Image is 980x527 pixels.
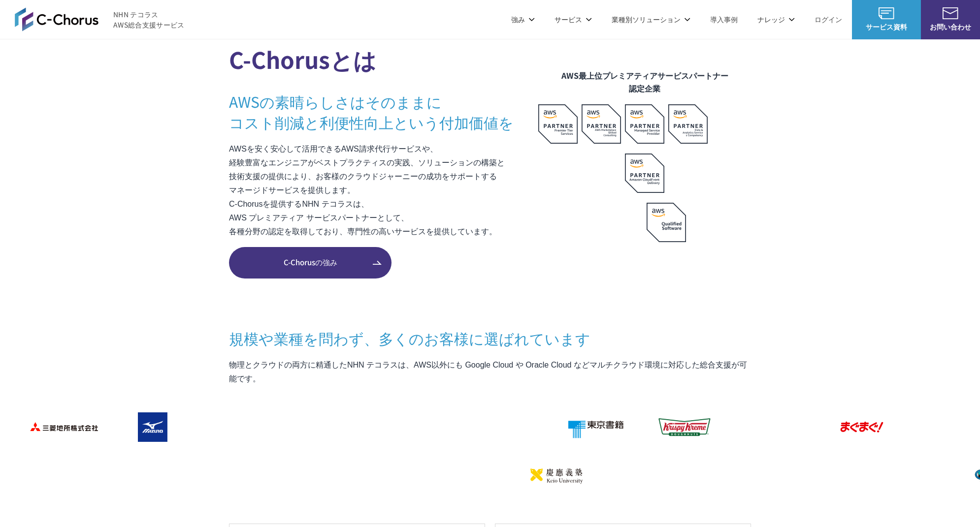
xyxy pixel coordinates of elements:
img: 慶應義塾 [516,456,594,496]
img: エイチーム [161,457,240,496]
img: 東京書籍 [555,407,634,447]
h2: C-Chorusとは [229,33,538,76]
img: お問い合わせ [943,7,958,19]
p: AWSを安く安心して活用できるAWS請求代行サービスや、 経験豊富なエンジニアがベストプラクティスの実践、ソリューションの構築と 技術支援の提供により、お客様のクラウドジャーニーの成功をサポート... [229,142,538,239]
span: C-Chorusの強み [229,257,392,268]
img: 一橋大学 [693,457,772,496]
img: 三菱地所 [23,407,102,447]
p: サービス [555,14,592,25]
a: 導入事例 [710,14,738,25]
img: クリスピー・クリーム・ドーナツ [644,407,722,447]
img: ミズノ [112,407,191,447]
a: ログイン [815,14,842,25]
a: AWS総合支援サービス C-Chorus NHN テコラスAWS総合支援サービス [15,7,185,31]
span: お問い合わせ [921,22,980,32]
span: サービス資料 [852,22,921,32]
img: エアトリ [378,407,457,447]
img: 日本財団 [427,456,506,496]
img: 住友生命保険相互 [200,407,279,447]
p: 物理とクラウドの両方に精通したNHN テコラスは、AWS以外にも Google Cloud や Oracle Cloud などマルチクラウド環境に対応した総合支援が可能です。 [229,358,751,386]
figcaption: AWS最上位プレミアティアサービスパートナー 認定企業 [538,69,751,94]
img: まぐまぐ [821,407,900,447]
img: 香川大学 [870,457,949,496]
img: クリーク・アンド・リバー [250,457,328,496]
img: ファンコミュニケーションズ [72,457,151,496]
img: ヤマサ醤油 [466,407,545,447]
p: 強み [511,14,535,25]
img: AWS総合支援サービス C-Chorus サービス資料 [879,7,894,19]
span: NHN テコラス AWS総合支援サービス [113,9,185,30]
h3: 規模や業種を問わず、 多くのお客様に選ばれています [229,328,751,348]
img: 国境なき医師団 [338,457,417,496]
img: 共同通信デジタル [732,407,811,446]
img: 大阪工業大学 [782,457,860,496]
img: 早稲田大学 [604,456,683,496]
a: C-Chorusの強み [229,247,392,279]
h3: AWSの素晴らしさはそのままに コスト削減と利便性向上という付加価値を [229,91,538,132]
img: AWS総合支援サービス C-Chorus [15,7,98,31]
img: フジモトHD [289,407,368,447]
p: 業種別ソリューション [612,14,690,25]
p: ナレッジ [757,14,795,25]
